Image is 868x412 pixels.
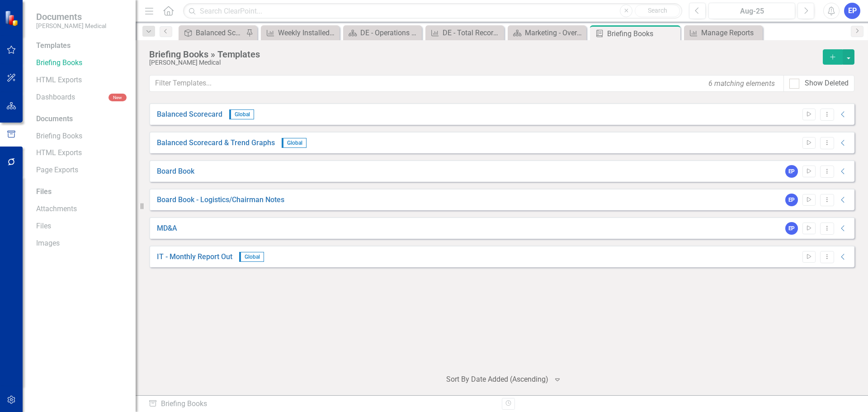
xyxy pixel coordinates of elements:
[149,75,784,92] input: Filter Templates...
[36,187,127,197] div: Files
[635,5,680,17] button: Search
[785,165,798,178] div: EP
[181,27,244,38] a: Balanced Scorecard (Daily Huddle)
[36,58,127,68] a: Briefing Books
[428,27,502,38] a: DE - Total Recordable Incident Rate (TRIR)
[36,22,106,29] small: [PERSON_NAME] Medical
[149,49,818,59] div: Briefing Books » Templates
[712,6,792,17] div: Aug-25
[36,165,127,175] a: Page Exports
[148,399,495,409] div: Briefing Books
[805,78,849,89] div: Show Deleted
[157,166,194,177] a: Board Book
[607,28,678,39] div: Briefing Books
[36,92,108,103] a: Dashboards
[686,27,760,38] a: Manage Reports
[278,27,337,38] div: Weekly Installed New Account Sales (YTD)
[36,238,127,249] a: Images
[149,59,818,66] div: [PERSON_NAME] Medical
[785,222,798,235] div: EP
[229,109,254,119] span: Global
[36,114,127,124] div: Documents
[36,11,106,22] span: Documents
[36,221,127,232] a: Files
[345,27,420,38] a: DE - Operations Scorecard Overview
[844,3,860,19] button: EP
[36,131,127,142] a: Briefing Books
[701,27,760,38] div: Manage Reports
[157,109,222,120] a: Balanced Scorecard
[785,194,798,206] div: EP
[360,27,420,38] div: DE - Operations Scorecard Overview
[36,204,127,214] a: Attachments
[708,3,795,19] button: Aug-25
[157,195,284,205] a: Board Book - Logistics/Chairman Notes
[196,27,244,38] div: Balanced Scorecard (Daily Huddle)
[183,3,682,19] input: Search ClearPoint...
[157,252,232,262] a: IT - Monthly Report Out
[239,252,264,262] span: Global
[648,7,667,14] span: Search
[263,27,337,38] a: Weekly Installed New Account Sales (YTD)
[282,138,307,148] span: Global
[157,223,177,234] a: MD&A
[36,148,127,158] a: HTML Exports
[157,138,275,148] a: Balanced Scorecard & Trend Graphs
[36,41,127,51] div: Templates
[5,10,20,26] img: ClearPoint Strategy
[525,27,584,38] div: Marketing - Overview Dashboard
[36,75,127,85] a: HTML Exports
[706,76,777,91] div: 6 matching elements
[510,27,584,38] a: Marketing - Overview Dashboard
[443,27,502,38] div: DE - Total Recordable Incident Rate (TRIR)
